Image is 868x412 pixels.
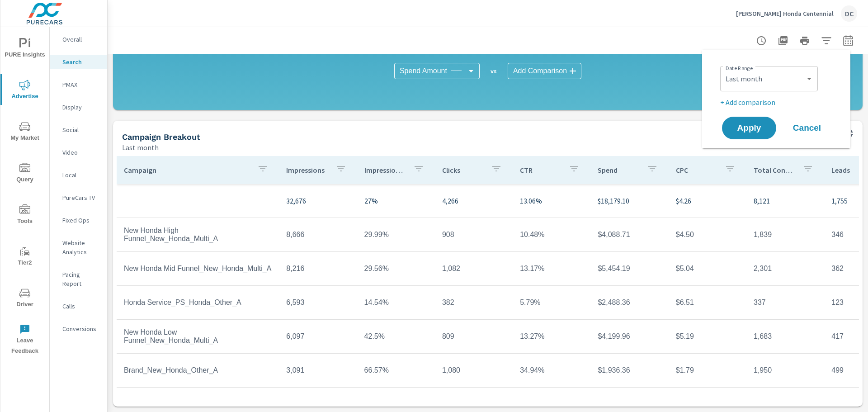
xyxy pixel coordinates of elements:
[3,121,47,143] span: My Market
[435,291,513,314] td: 382
[590,223,668,246] td: $4,088.71
[0,27,49,360] div: nav menu
[286,166,328,175] p: Impressions
[62,238,100,256] p: Website Analytics
[508,63,581,79] div: Add Comparison
[736,9,834,18] p: [PERSON_NAME] Honda Centennial
[669,291,746,314] td: $6.51
[839,32,857,50] button: Select Date Range
[357,223,435,246] td: 29.99%
[598,166,639,175] p: Spend
[435,325,513,348] td: 809
[669,257,746,280] td: $5.04
[746,223,824,246] td: 1,839
[62,125,100,134] p: Social
[3,163,47,185] span: Query
[3,204,47,227] span: Tools
[669,325,746,348] td: $5.19
[50,213,107,227] div: Fixed Ops
[357,291,435,314] td: 14.54%
[357,359,435,382] td: 66.57%
[722,117,776,139] button: Apply
[50,55,107,69] div: Search
[731,124,767,132] span: Apply
[50,146,107,159] div: Video
[62,170,100,180] p: Local
[279,359,357,382] td: 3,091
[50,33,107,46] div: Overall
[676,195,739,206] p: $4.26
[117,359,279,382] td: Brand_New_Honda_Other_A
[513,257,590,280] td: 13.17%
[400,66,447,76] span: Spend Amount
[442,195,505,206] p: 4,266
[50,191,107,204] div: PureCars TV
[513,359,590,382] td: 34.94%
[122,142,159,153] p: Last month
[3,246,47,268] span: Tier2
[3,324,47,356] span: Leave Feedback
[789,124,825,132] span: Cancel
[50,299,107,313] div: Calls
[746,359,824,382] td: 1,950
[279,223,357,246] td: 8,666
[590,257,668,280] td: $5,454.19
[746,291,824,314] td: 337
[841,5,857,22] div: DC
[50,78,107,91] div: PMAX
[50,322,107,336] div: Conversions
[590,359,668,382] td: $1,936.36
[50,123,107,137] div: Social
[279,257,357,280] td: 8,216
[124,166,250,175] p: Campaign
[435,359,513,382] td: 1,080
[62,302,100,311] p: Calls
[117,219,279,250] td: New Honda High Funnel_New_Honda_Multi_A
[62,148,100,157] p: Video
[62,103,100,112] p: Display
[435,257,513,280] td: 1,082
[279,291,357,314] td: 6,593
[117,291,279,314] td: Honda Service_PS_Honda_Other_A
[442,166,484,175] p: Clicks
[598,195,661,206] p: $18,179.10
[62,216,100,225] p: Fixed Ops
[746,257,824,280] td: 2,301
[122,132,200,142] h5: Campaign Breakout
[62,270,100,288] p: Pacing Report
[520,166,561,175] p: CTR
[3,288,47,310] span: Driver
[796,32,814,50] button: Print Report
[513,66,567,76] span: Add Comparison
[513,223,590,246] td: 10.48%
[50,236,107,259] div: Website Analytics
[513,325,590,348] td: 13.27%
[364,166,406,175] p: Impression Share
[3,38,47,60] span: PURE Insights
[754,166,795,175] p: Total Conversions
[780,117,834,139] button: Cancel
[520,195,583,206] p: 13.06%
[746,325,824,348] td: 1,683
[394,63,480,79] div: Spend Amount
[117,321,279,352] td: New Honda Low Funnel_New_Honda_Multi_A
[62,193,100,202] p: PureCars TV
[774,32,792,50] button: "Export Report to PDF"
[754,195,817,206] p: 8,121
[279,325,357,348] td: 6,097
[435,223,513,246] td: 908
[480,67,508,75] p: vs
[117,257,279,280] td: New Honda Mid Funnel_New_Honda_Multi_A
[62,57,100,66] p: Search
[513,291,590,314] td: 5.79%
[357,257,435,280] td: 29.56%
[62,80,100,89] p: PMAX
[590,291,668,314] td: $2,488.36
[590,325,668,348] td: $4,199.96
[817,32,835,50] button: Apply Filters
[50,268,107,290] div: Pacing Report
[62,324,100,333] p: Conversions
[62,35,100,44] p: Overall
[676,166,717,175] p: CPC
[720,97,836,108] p: + Add comparison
